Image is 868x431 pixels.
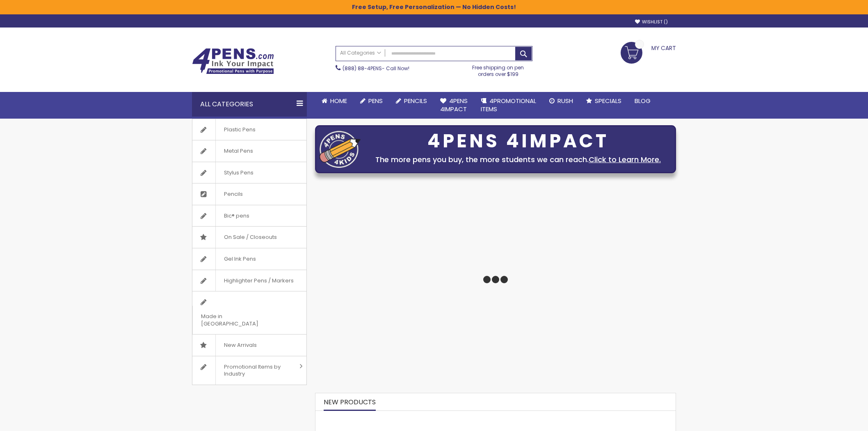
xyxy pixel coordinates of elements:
span: Bic® pens [215,205,258,227]
a: The Barton Custom Pens Special Offer [315,415,459,422]
span: Rush [557,96,573,105]
span: Plastic Pens [215,119,264,140]
span: Specials [595,96,621,105]
span: 4Pens 4impact [440,96,468,113]
a: Bic® pens [192,205,306,227]
a: Made in [GEOGRAPHIC_DATA] [192,291,306,334]
img: 4Pens Custom Pens and Promotional Products [192,48,274,74]
a: Rush [543,92,580,110]
a: Specials [580,92,628,110]
img: four_pen_logo.png [320,131,361,168]
a: 4PROMOTIONALITEMS [474,92,543,119]
a: All Categories [336,46,385,60]
span: Home [330,96,347,105]
a: Home [315,92,354,110]
a: Metal Pens [192,140,306,162]
a: 4Pens4impact [434,92,474,119]
div: Free shipping on pen orders over $199 [464,61,533,78]
span: Gel Ink Pens [215,248,264,270]
div: The more pens you buy, the more students we can reach. [365,154,672,165]
a: Pencils [192,183,306,205]
span: New Products [324,397,376,407]
a: New Arrivals [192,335,306,356]
span: - Call Now! [343,65,409,72]
span: Metal Pens [215,140,261,162]
div: All Categories [192,92,307,117]
span: 4PROMOTIONAL ITEMS [481,96,536,113]
span: Pens [368,96,383,105]
a: Custom Soft Touch Metal Pen - Stylus Top [467,415,594,422]
span: Pencils [404,96,427,105]
a: Gel Ink Pens [192,248,306,270]
a: Pens [354,92,389,110]
span: Made in [GEOGRAPHIC_DATA] [192,306,286,334]
a: Plastic Pens [192,119,306,140]
a: Wishlist [635,19,668,25]
span: Highlighter Pens / Markers [215,270,302,291]
span: Blog [635,96,651,105]
a: Blog [628,92,657,110]
a: Pencils [389,92,434,110]
div: 4PENS 4IMPACT [365,133,672,150]
span: New Arrivals [215,335,265,356]
a: On Sale / Closeouts [192,227,306,248]
a: Stylus Pens [192,162,306,183]
a: Highlighter Pens / Markers [192,270,306,291]
span: Stylus Pens [215,162,262,183]
a: Promotional Items by Industry [192,356,306,385]
span: Promotional Items by Industry [215,356,297,385]
a: Click to Learn More. [589,154,661,165]
a: (888) 88-4PENS [343,65,382,72]
span: On Sale / Closeouts [215,227,285,248]
span: Pencils [215,183,251,205]
span: All Categories [340,50,381,56]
